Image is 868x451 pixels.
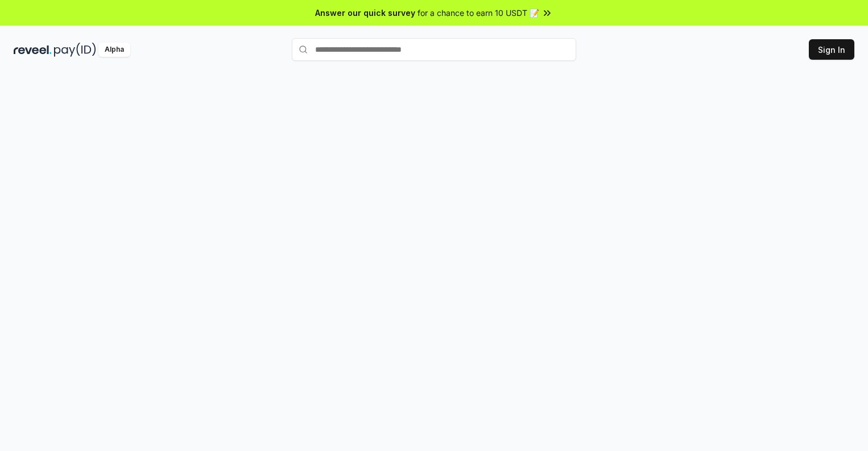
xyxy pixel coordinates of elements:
[809,39,854,60] button: Sign In
[315,7,415,19] span: Answer our quick survey
[54,43,96,57] img: pay_id
[14,43,52,57] img: reveel_dark
[98,43,130,57] div: Alpha
[418,7,539,19] span: for a chance to earn 10 USDT 📝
